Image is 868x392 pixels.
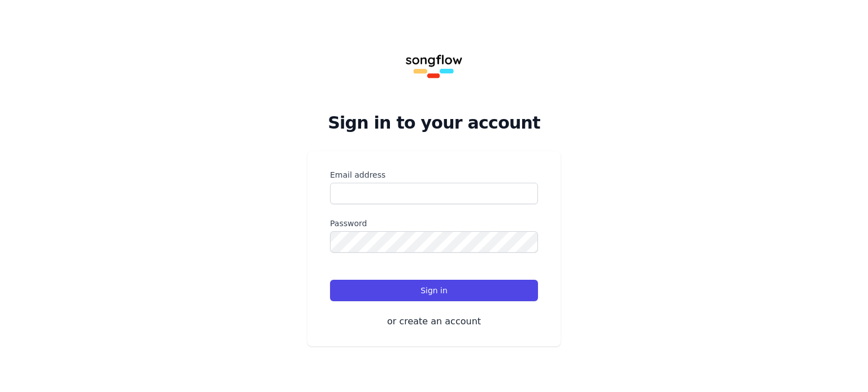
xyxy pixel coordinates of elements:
h2: Sign in to your account [307,113,561,133]
button: Sign in [330,280,538,301]
img: Songflow [398,27,470,99]
button: or create an account [330,315,538,328]
label: Email address [330,169,538,180]
label: Password [330,218,538,229]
